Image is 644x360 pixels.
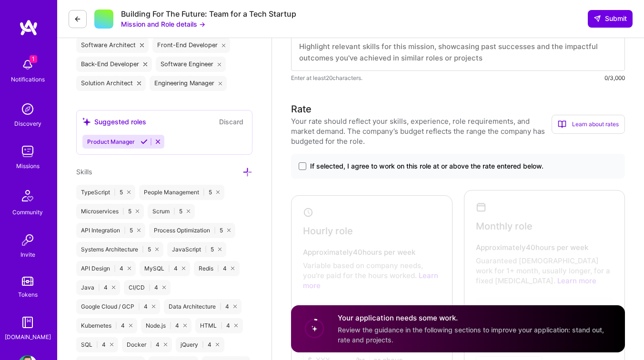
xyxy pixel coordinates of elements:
i: icon Close [216,343,219,346]
i: icon Close [222,43,226,47]
div: API Design 4 [76,261,136,276]
span: | [150,341,152,349]
i: icon Close [155,248,159,251]
div: MySQL 4 [140,261,190,276]
div: Node.js 4 [141,318,191,333]
div: Process Optimization 5 [149,223,235,238]
div: Microservices 5 [76,204,144,219]
img: Invite [18,230,37,250]
div: Learn about rates [552,115,625,134]
i: icon Close [231,267,234,270]
i: icon Close [140,43,144,47]
div: 0/3,000 [604,73,625,83]
span: Submit [594,14,627,23]
img: discovery [18,100,37,119]
h4: Your application needs some work. [338,313,614,323]
i: icon Close [183,324,187,327]
i: icon SendLight [594,15,601,22]
i: icon Close [219,81,222,85]
i: icon Close [164,343,167,346]
div: [DOMAIN_NAME] [5,332,51,342]
button: Submit [588,10,633,27]
i: icon Close [162,286,166,289]
div: Front-End Developer [152,38,231,53]
button: Mission and Role details → [121,19,205,29]
i: icon LeftArrowDark [74,15,81,23]
img: bell [18,55,37,74]
img: tokens [22,277,33,286]
div: Software Architect [76,38,149,53]
span: | [205,246,207,253]
div: Invite [20,250,35,260]
span: | [138,303,140,310]
i: icon Close [137,229,141,232]
span: | [114,265,116,272]
div: Redis 4 [194,261,239,276]
div: Data Architecture 4 [164,299,241,314]
i: icon Close [218,62,221,66]
i: Reject [154,138,161,145]
img: Community [16,184,39,207]
i: icon SuggestedTeams [82,118,91,126]
img: logo [19,19,38,36]
span: | [96,341,98,349]
div: Software Engineer [156,57,226,72]
i: icon Close [187,210,190,213]
div: Discovery [14,119,41,129]
i: icon Close [182,267,185,270]
div: Engineering Manager [150,76,227,91]
div: Rate [291,102,312,116]
div: Java 4 [76,280,120,295]
div: HTML 4 [195,318,242,333]
span: | [203,189,205,196]
i: icon BookOpen [558,120,566,129]
span: Enter at least 20 characters. [291,73,362,83]
span: | [98,284,100,291]
div: TypeScript 5 [76,185,135,200]
i: icon Close [110,343,113,346]
div: Building For The Future: Team for a Tech Startup [121,9,296,19]
i: Accept [141,138,148,145]
span: | [124,227,126,234]
i: icon Close [227,229,231,232]
span: Product Manager [87,138,135,145]
div: Scrum 5 [148,204,195,219]
div: Your rate should reflect your skills, experience, role requirements, and market demand. The compa... [291,116,552,146]
div: API Integration 5 [76,223,145,238]
i: icon Close [127,190,131,194]
span: | [149,284,151,291]
div: Community [12,207,43,217]
span: | [173,208,175,215]
img: guide book [18,313,37,332]
i: icon Close [129,324,132,327]
i: icon Close [137,81,141,85]
span: | [202,341,204,349]
div: SQL 4 [76,337,118,352]
img: teamwork [18,142,37,161]
span: | [122,208,124,215]
i: icon Close [112,286,115,289]
div: People Management 5 [139,185,224,200]
span: | [170,322,171,330]
i: icon Close [152,305,155,308]
span: | [142,246,144,253]
span: | [114,189,116,196]
span: Review the guidance in the following sections to improve your application: stand out, rate and pr... [338,326,604,344]
span: | [217,265,219,272]
span: Skills [76,168,92,176]
span: If selected, I agree to work on this role at or above the rate entered below. [310,161,543,171]
div: Google Cloud / GCP 4 [76,299,160,314]
span: | [115,322,117,330]
div: JavaScript 5 [167,242,226,257]
span: | [168,265,170,272]
div: jQuery 4 [176,337,224,352]
div: Tokens [18,290,38,300]
div: Missions [16,161,40,171]
button: Discard [216,116,246,127]
div: Systems Architecture 5 [76,242,163,257]
div: Docker 4 [122,337,172,352]
i: icon Close [218,248,221,251]
span: 1 [30,55,37,63]
div: Notifications [11,74,45,84]
i: icon Close [234,324,238,327]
